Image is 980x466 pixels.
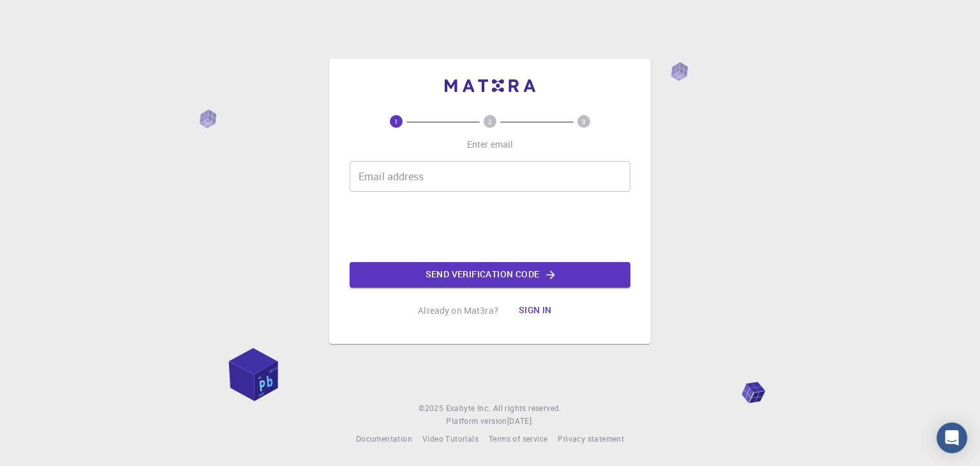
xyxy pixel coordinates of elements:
[446,403,491,413] span: Exabyte Inc.
[446,402,491,415] a: Exabyte Inc.
[493,402,561,415] span: All rights reserved.
[467,138,514,151] p: Enter email
[418,304,498,317] p: Already on Mat3ra?
[507,416,534,426] span: [DATE] .
[350,262,630,288] button: Send verification code
[937,423,967,453] div: Open Intercom Messenger
[488,117,492,126] text: 2
[507,415,534,428] a: [DATE].
[582,117,586,126] text: 3
[422,433,479,444] span: Video Tutorials
[356,433,412,446] a: Documentation
[509,298,562,323] button: Sign in
[394,117,398,126] text: 1
[356,433,412,444] span: Documentation
[558,433,624,446] a: Privacy statement
[422,433,479,446] a: Video Tutorials
[558,433,624,444] span: Privacy statement
[489,433,547,446] a: Terms of service
[393,202,587,252] iframe: reCAPTCHA
[419,402,445,415] span: © 2025
[446,415,507,428] span: Platform version
[489,433,547,444] span: Terms of service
